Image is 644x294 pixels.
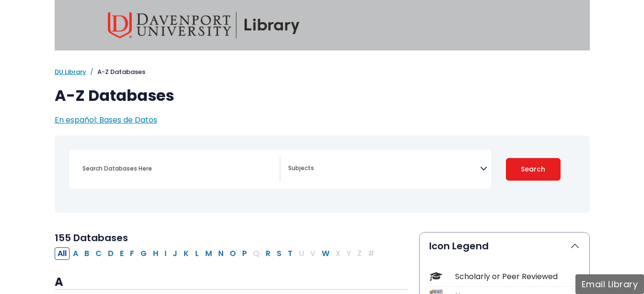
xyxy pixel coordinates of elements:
[181,247,192,260] button: Filter Results K
[55,67,590,77] nav: breadcrumb
[77,161,280,175] input: Search database by title or keyword
[55,247,378,258] div: Alpha-list to filter by first letter of database name
[263,247,273,260] button: Filter Results R
[93,247,105,260] button: Filter Results C
[82,247,92,260] button: Filter Results B
[192,247,202,260] button: Filter Results L
[430,270,443,283] img: Icon Scholarly or Peer Reviewed
[274,247,284,260] button: Filter Results S
[506,158,561,181] button: Submit for Search Results
[108,12,300,38] img: Davenport University Library
[86,67,145,77] li: A-Z Databases
[55,275,408,290] h3: A
[55,67,86,76] a: DU Library
[162,247,169,260] button: Filter Results I
[420,233,589,259] button: Icon Legend
[55,247,70,260] button: All
[319,247,332,260] button: Filter Results W
[215,247,226,260] button: Filter Results N
[239,247,250,260] button: Filter Results P
[117,247,127,260] button: Filter Results E
[55,86,590,105] h1: A-Z Databases
[55,231,128,245] span: 155 Databases
[202,247,215,260] button: Filter Results M
[138,247,150,260] button: Filter Results G
[227,247,239,260] button: Filter Results O
[105,247,117,260] button: Filter Results D
[455,271,580,282] div: Scholarly or Peer Reviewed
[55,114,157,125] a: En español: Bases de Datos
[150,247,161,260] button: Filter Results H
[170,247,180,260] button: Filter Results J
[288,165,480,173] textarea: Search
[70,247,81,260] button: Filter Results A
[127,247,137,260] button: Filter Results F
[55,135,590,213] nav: Search filters
[285,247,295,260] button: Filter Results T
